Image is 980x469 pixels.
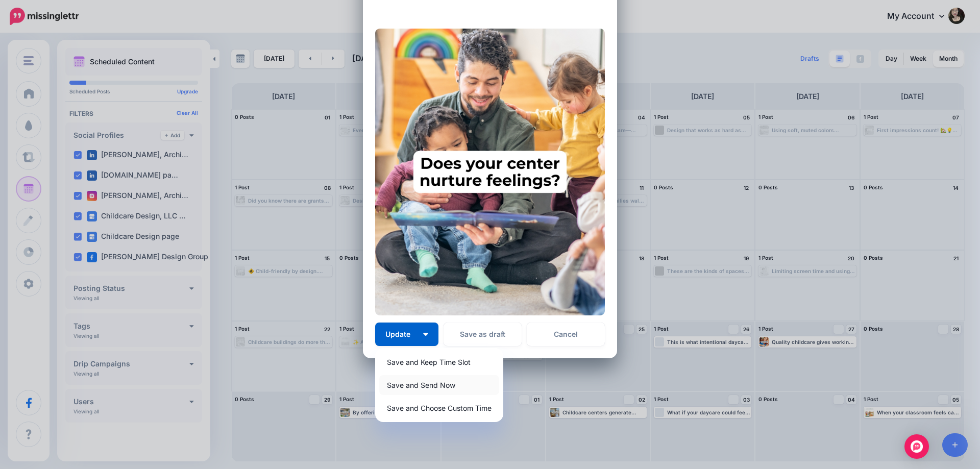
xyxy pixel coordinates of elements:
a: Save and Choose Custom Time [379,398,499,418]
a: Cancel [527,323,605,346]
div: Open Intercom Messenger [904,434,929,459]
a: Save and Keep Time Slot [379,352,499,372]
div: Update [375,348,503,422]
button: Update [375,323,438,346]
img: arrow-down-white.png [423,333,428,336]
img: WGNOE7YUX7MFM6VC2LG41RMS58YQ2N5Q.jpg [375,29,605,316]
button: Save as draft [444,323,522,346]
a: Save and Send Now [379,375,499,395]
span: Update [385,331,418,338]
